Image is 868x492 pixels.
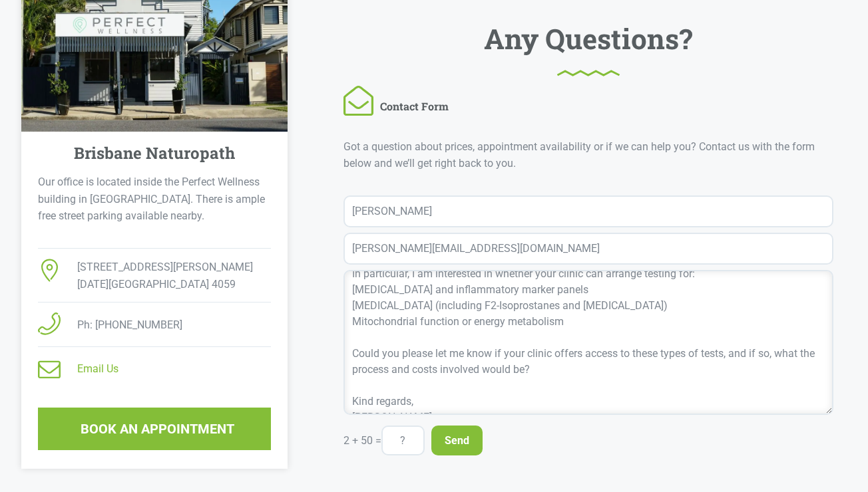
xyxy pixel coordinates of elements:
[61,316,182,334] span: Ph: [PHONE_NUMBER]
[38,174,271,225] p: Our office is located inside the Perfect Wellness building in [GEOGRAPHIC_DATA]. There is ample f...
[343,233,833,265] input: Your Email: (*)
[81,422,234,435] span: BOOK AN APPOINTMENT
[431,426,483,455] input: Send
[484,27,692,76] h1: Any Questions?
[381,426,425,455] input: ?
[343,195,833,227] input: Your Name: (*)
[343,138,833,172] p: Got a question about prices, appointment availability or if we can help you? Contact us with the ...
[74,144,235,163] h4: Brisbane Naturopath
[38,408,271,450] a: BOOK AN APPOINTMENT
[61,259,253,293] span: [STREET_ADDRESS][PERSON_NAME] [DATE][GEOGRAPHIC_DATA] 4059
[77,362,118,375] a: Email Us
[343,426,425,455] li: 2 + 50 =
[343,86,449,128] h6: Contact Form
